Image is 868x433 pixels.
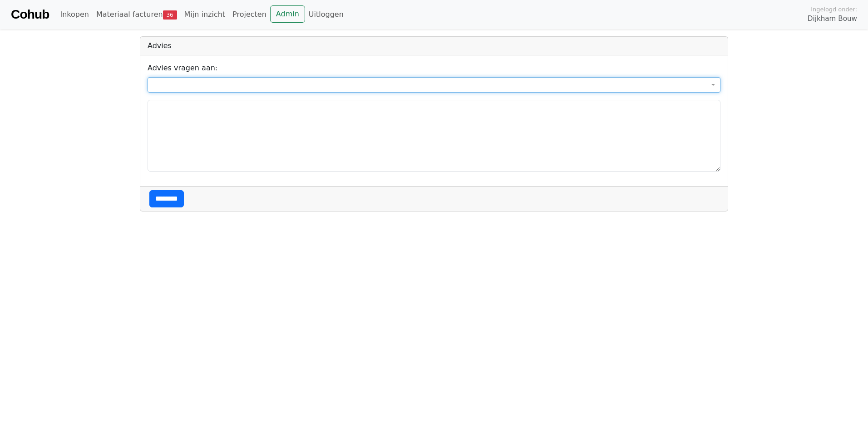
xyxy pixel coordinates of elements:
a: Uitloggen [305,5,347,24]
div: Advies [140,37,728,55]
a: Projecten [229,5,270,24]
span: Dijkham Bouw [808,14,857,24]
span: Ingelogd onder: [811,5,857,14]
a: Cohub [11,4,49,25]
a: Admin [270,5,305,23]
a: Mijn inzicht [181,5,229,24]
label: Advies vragen aan: [148,63,217,74]
span: 36 [163,10,177,20]
a: Materiaal facturen36 [93,5,181,24]
a: Inkopen [56,5,92,24]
